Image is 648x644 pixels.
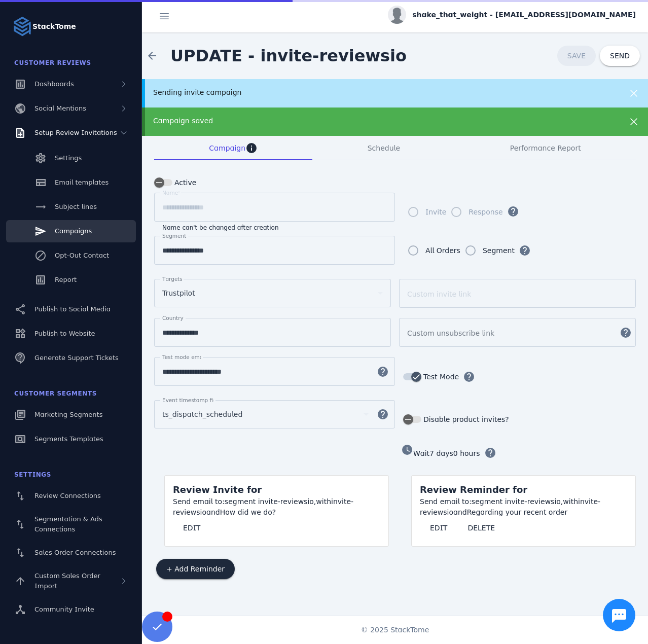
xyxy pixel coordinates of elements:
[162,408,242,420] span: ts_dispatch_scheduled
[6,220,136,242] a: Campaigns
[34,515,102,533] span: Segmentation & Ads Connections
[170,46,407,65] span: UPDATE - invite-reviewsio
[34,129,117,136] span: Setup Review Invitations
[162,233,186,239] mat-label: Segment
[34,354,119,362] span: Generate Support Tickets
[32,21,76,32] strong: StackTome
[466,206,502,218] label: Response
[371,408,395,420] mat-icon: help
[371,366,395,378] mat-icon: help
[6,323,136,345] a: Publish to Website
[34,330,95,337] span: Publish to Website
[183,524,200,531] span: EDIT
[413,449,429,457] span: Wait
[388,6,636,24] button: shake_that_weight - [EMAIL_ADDRESS][DOMAIN_NAME]
[162,287,195,299] span: Trustpilot
[6,485,136,507] a: Review Connections
[162,244,387,257] input: Segment
[407,290,471,298] mat-label: Custom invite link
[34,80,74,88] span: Dashboards
[172,176,196,189] label: Active
[162,327,383,339] input: Country
[34,305,111,313] span: Publish to Social Media
[6,196,136,218] a: Subject lines
[430,524,447,531] span: EDIT
[481,244,515,257] label: Segment
[388,6,406,24] img: profile.jpg
[6,598,136,621] a: Community Invite
[162,354,206,360] mat-label: Test mode email
[412,10,636,20] span: shake_that_weight - [EMAIL_ADDRESS][DOMAIN_NAME]
[361,625,429,635] span: © 2025 StackTome
[453,449,480,457] span: 0 hours
[421,371,459,383] label: Test Mode
[12,16,32,37] img: Logo image
[6,147,136,169] a: Settings
[420,518,457,538] button: EDIT
[34,572,100,590] span: Custom Sales Order Import
[6,428,136,450] a: Segments Templates
[429,449,453,457] span: 7 days
[206,508,220,516] span: and
[421,413,509,425] label: Disable product invites?
[34,492,101,499] span: Review Connections
[6,404,136,426] a: Marketing Segments
[55,154,82,162] span: Settings
[425,244,460,257] div: All Orders
[209,145,245,152] span: Campaign
[453,508,467,516] span: and
[316,497,331,506] span: with
[55,227,92,235] span: Campaigns
[55,178,109,186] span: Email templates
[55,252,109,259] span: Opt-Out Contact
[510,145,581,152] span: Performance Report
[162,276,183,282] mat-label: Targets
[14,390,97,397] span: Customer Segments
[6,542,136,564] a: Sales Order Connections
[162,397,221,403] mat-label: Event timestamp field
[610,52,630,59] span: SEND
[401,444,413,456] mat-icon: watch_later
[467,524,495,531] span: DELETE
[162,315,184,321] mat-label: Country
[420,484,527,495] span: Review Reminder for
[14,59,91,66] span: Customer Reviews
[173,496,380,518] div: segment invite-reviewsio, invite-reviewsio How did we do?
[6,269,136,291] a: Report
[6,347,136,369] a: Generate Support Tickets
[563,497,578,506] span: with
[166,565,225,573] span: + Add Reminder
[457,518,505,538] button: DELETE
[34,549,116,556] span: Sales Order Connections
[6,509,136,540] a: Segmentation & Ads Connections
[34,104,86,112] span: Social Mentions
[162,222,279,232] mat-hint: Name can't be changed after creation
[162,190,178,196] mat-label: Name
[55,203,97,210] span: Subject lines
[407,329,494,337] mat-label: Custom unsubscribe link
[6,171,136,194] a: Email templates
[423,206,446,218] label: Invite
[368,145,400,152] span: Schedule
[14,471,51,478] span: Settings
[245,142,258,154] mat-icon: info
[153,116,591,126] div: Campaign saved
[173,518,210,538] button: EDIT
[6,298,136,320] a: Publish to Social Media
[156,559,235,579] button: + Add Reminder
[55,276,77,283] span: Report
[173,484,262,495] span: Review Invite for
[34,605,94,613] span: Community Invite
[153,87,591,98] div: Sending invite campaign
[34,411,102,418] span: Marketing Segments
[6,244,136,267] a: Opt-Out Contact
[600,46,640,66] button: SEND
[420,497,472,506] span: Send email to:
[420,496,627,518] div: segment invite-reviewsio, invite-reviewsio Regarding your recent order
[34,435,103,443] span: Segments Templates
[173,497,225,506] span: Send email to:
